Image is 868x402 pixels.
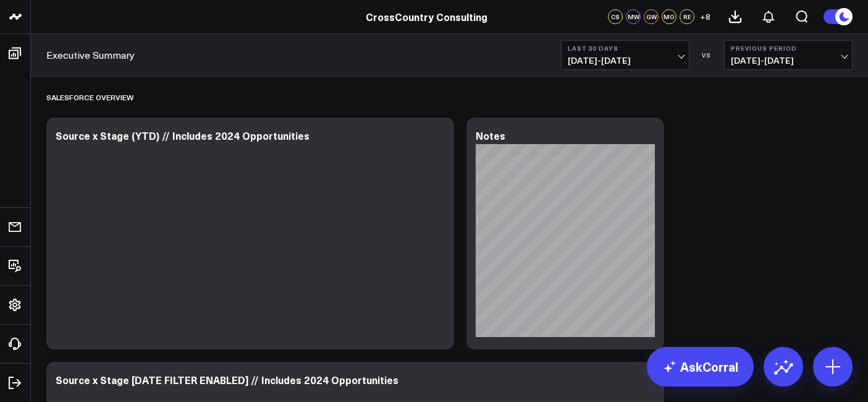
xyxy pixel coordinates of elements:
[644,9,659,24] div: GW
[56,373,398,387] div: Source x Stage [DATE FILTER ENABLED] // Includes 2024 Opportunities
[731,56,846,66] span: [DATE] - [DATE]
[568,45,683,52] b: Last 30 Days
[568,56,683,66] span: [DATE] - [DATE]
[680,9,694,24] div: RE
[724,40,853,70] button: Previous Period[DATE]-[DATE]
[561,40,689,70] button: Last 30 Days[DATE]-[DATE]
[56,129,310,142] div: Source x Stage (YTD) // Includes 2024 Opportunities
[476,129,505,142] div: Notes
[700,12,710,21] span: + 8
[696,51,718,59] div: VS
[46,48,135,62] a: Executive Summary
[731,45,846,52] b: Previous Period
[366,10,487,24] a: CrossCountry Consulting
[626,9,641,24] div: MW
[697,9,712,24] button: +8
[608,9,623,24] div: CS
[647,347,754,387] a: AskCorral
[46,83,133,111] div: Salesforce Overview
[662,9,676,24] div: MO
